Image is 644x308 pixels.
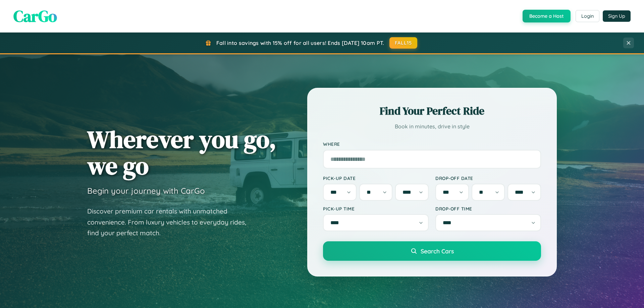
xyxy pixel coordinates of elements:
button: Search Cars [323,241,541,261]
button: Become a Host [523,10,571,22]
button: Login [576,10,599,22]
h3: Begin your journey with CarGo [87,186,205,196]
label: Drop-off Time [435,206,541,211]
h1: Wherever you go, we go [87,126,276,179]
label: Pick-up Date [323,175,429,181]
p: Book in minutes, drive in style [323,122,541,131]
label: Pick-up Time [323,206,429,211]
label: Where [323,141,541,147]
span: Search Cars [421,247,454,255]
p: Discover premium car rentals with unmatched convenience. From luxury vehicles to everyday rides, ... [87,206,255,239]
button: Sign Up [603,10,631,22]
h2: Find Your Perfect Ride [323,104,541,118]
span: Fall into savings with 15% off for all users! Ends [DATE] 10am PT. [216,40,384,46]
span: CarGo [13,5,57,27]
label: Drop-off Date [435,175,541,181]
button: FALL15 [389,37,418,49]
